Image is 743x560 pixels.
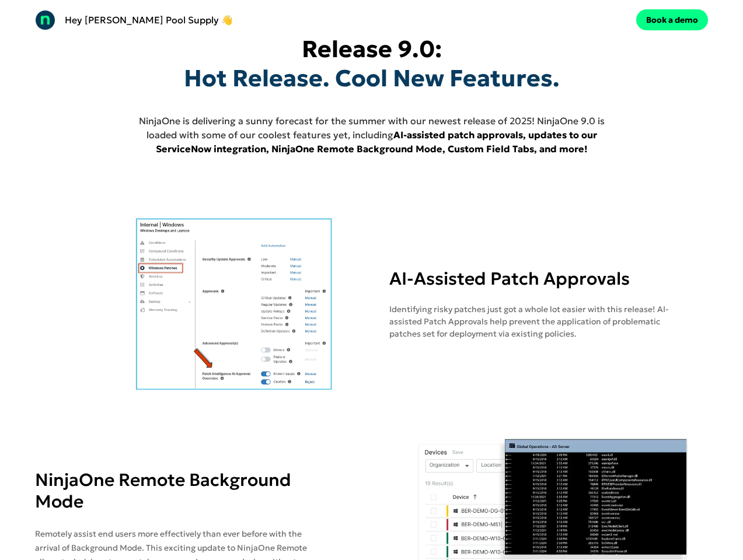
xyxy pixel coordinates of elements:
button: Book a demo [636,9,708,30]
p: AI-Assisted Patch Approvals [389,268,688,289]
p: Hey [PERSON_NAME] Pool Supply 👋 [65,13,233,27]
span: Identifying risky patches just got a whole lot easier with this release! AI-assisted Patch Approv... [389,304,668,339]
span: NinjaOne is delivering a sunny forecast for the summer with our newest release of 2025! NinjaOne ... [139,115,605,141]
p: NinjaOne Remote Background Mode [35,469,327,512]
span: Hot Release. Cool New Features. [184,64,560,93]
h1: Release 9.0: [184,34,560,93]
